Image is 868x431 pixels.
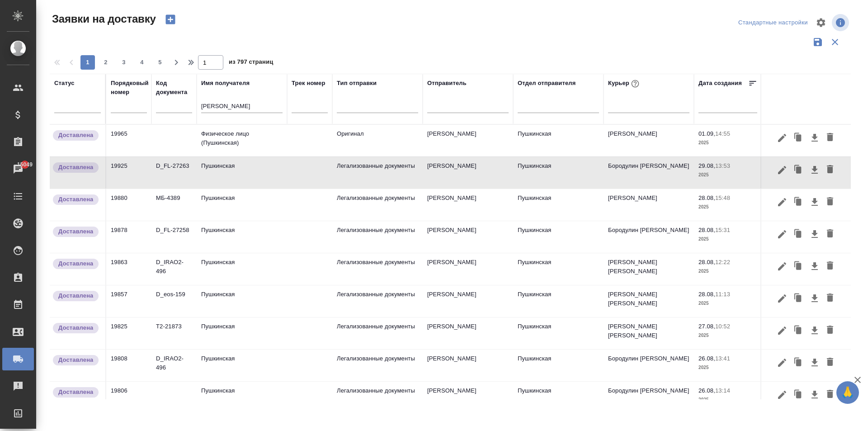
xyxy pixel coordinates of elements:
span: Посмотреть информацию [832,14,851,31]
button: Клонировать [790,161,807,179]
td: 19863 [106,253,151,285]
td: Пушкинская [513,189,604,221]
td: Пушкинская [513,285,604,317]
td: Пушкинская [513,253,604,285]
button: Редактировать [774,290,790,307]
td: Пушкинская [197,382,287,413]
button: Удалить [822,386,838,403]
button: Редактировать [774,258,790,275]
td: Пушкинская [197,285,287,317]
button: Клонировать [790,386,807,403]
button: Клонировать [790,194,807,211]
button: Редактировать [774,386,790,403]
button: 🙏 [836,381,859,404]
p: 2025 [698,299,757,308]
div: Документы доставлены, фактическая дата доставки проставиться автоматически [52,129,101,142]
td: МБ-4389 [151,189,197,221]
p: Доставлена [58,227,93,236]
td: 19878 [106,221,151,253]
button: Скачать [807,386,822,403]
button: Удалить [822,129,838,147]
td: [PERSON_NAME] [423,189,513,221]
span: Заявки на доставку [50,12,156,26]
td: 19825 [106,317,151,349]
p: 28.08, [698,259,715,265]
td: Легализованные документы [332,221,423,253]
p: 2025 [698,138,757,147]
button: Сохранить фильтры [809,33,826,51]
div: Документы доставлены, фактическая дата доставки проставиться автоматически [52,161,101,174]
span: 5 [153,58,167,67]
button: Клонировать [790,290,807,307]
p: 15:31 [715,227,730,233]
td: 19925 [106,157,151,189]
td: Бородулин [PERSON_NAME] [604,382,694,413]
button: Скачать [807,354,822,371]
span: 3 [117,58,131,67]
td: [PERSON_NAME] [423,125,513,156]
td: Пушкинская [513,125,604,156]
button: Клонировать [790,129,807,147]
p: Доставлена [58,355,93,365]
p: 27.08, [698,323,715,330]
p: 14:55 [715,130,730,137]
div: Документы доставлены, фактическая дата доставки проставиться автоматически [52,226,101,238]
button: Скачать [807,161,822,179]
td: Пушкинская [197,253,287,285]
div: split button [736,16,810,30]
div: Документы доставлены, фактическая дата доставки проставиться автоматически [52,354,101,366]
td: Легализованные документы [332,189,423,221]
p: 26.08, [698,355,715,362]
td: Легализованные документы [332,157,423,189]
button: 4 [135,55,149,70]
button: Редактировать [774,226,790,243]
p: 28.08, [698,194,715,201]
div: Курьер [608,78,641,90]
p: 01.09, [698,130,715,137]
p: Доставлена [58,195,93,204]
button: Скачать [807,290,822,307]
button: 3 [117,55,131,70]
p: Доставлена [58,259,93,268]
p: 10:52 [715,323,730,330]
td: 19806 [106,382,151,413]
td: Бородулин [PERSON_NAME] [604,221,694,253]
td: [PERSON_NAME] [604,125,694,156]
button: Скачать [807,258,822,275]
div: Документы доставлены, фактическая дата доставки проставиться автоматически [52,194,101,206]
td: Легализованные документы [332,382,423,413]
div: Отправитель [427,79,467,88]
td: Пушкинская [513,317,604,349]
div: Отдел отправителя [518,79,576,88]
button: Удалить [822,226,838,243]
td: Пушкинская [513,157,604,189]
button: Редактировать [774,322,790,339]
td: Бородулин [PERSON_NAME] [604,350,694,381]
td: [PERSON_NAME] [423,221,513,253]
div: Порядковый номер [111,79,149,97]
td: 19808 [106,350,151,381]
button: Скачать [807,194,822,211]
td: Пушкинская [197,157,287,189]
div: Документы доставлены, фактическая дата доставки проставиться автоматически [52,386,101,398]
button: Редактировать [774,161,790,179]
div: Дата создания [698,79,742,88]
td: D_FL-27263 [151,157,197,189]
p: 2025 [698,331,757,340]
td: Легализованные документы [332,285,423,317]
td: [PERSON_NAME] [423,285,513,317]
td: Легализованные документы [332,253,423,285]
p: 29.08, [698,162,715,169]
div: Документы доставлены, фактическая дата доставки проставиться автоматически [52,322,101,334]
td: Легализованные документы [332,350,423,381]
div: Документы доставлены, фактическая дата доставки проставиться автоматически [52,290,101,302]
td: Пушкинская [197,221,287,253]
td: D_IRAO2-496 [151,350,197,381]
td: Бородулин [PERSON_NAME] [604,157,694,189]
span: Настроить таблицу [810,12,832,33]
button: Удалить [822,290,838,307]
td: [PERSON_NAME] [423,350,513,381]
p: Доставлена [58,291,93,300]
button: 5 [153,55,167,70]
td: [PERSON_NAME] [423,317,513,349]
